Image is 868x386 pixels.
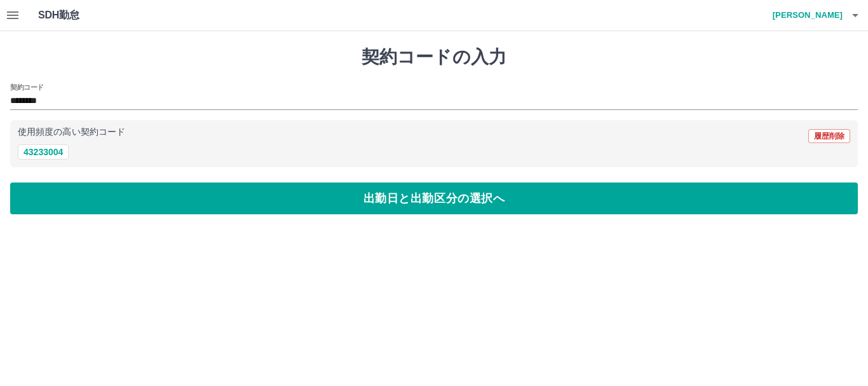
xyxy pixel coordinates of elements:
h1: 契約コードの入力 [10,46,858,68]
button: 出勤日と出勤区分の選択へ [10,183,858,214]
h2: 契約コード [10,82,44,92]
p: 使用頻度の高い契約コード [18,128,125,137]
button: 43233004 [18,144,69,160]
button: 履歴削除 [808,129,850,143]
